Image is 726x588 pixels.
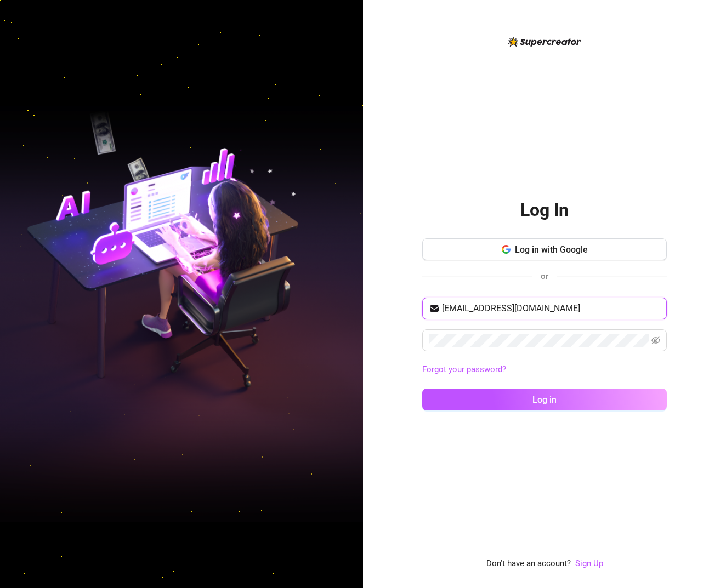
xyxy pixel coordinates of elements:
[651,336,660,345] span: eye-invisible
[442,302,660,315] input: Your email
[541,271,548,281] span: or
[422,238,667,260] button: Log in with Google
[532,395,557,405] span: Log in
[520,199,569,221] h2: Log In
[422,364,506,374] a: Forgot your password?
[422,363,667,376] a: Forgot your password?
[422,389,667,410] button: Log in
[508,37,581,47] img: logo-BBDzfeDw.svg
[575,557,603,570] a: Sign Up
[575,558,603,568] a: Sign Up
[486,557,571,570] span: Don't have an account?
[515,244,588,255] span: Log in with Google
